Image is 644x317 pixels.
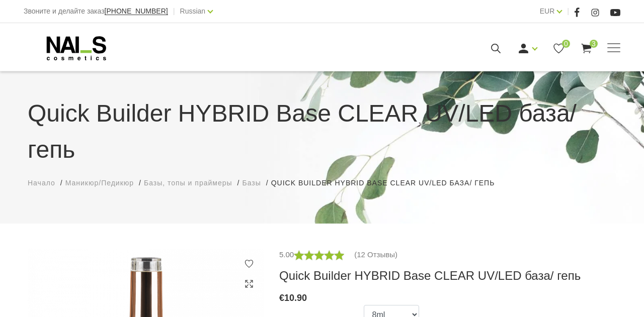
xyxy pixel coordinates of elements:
span: 5.00 [279,250,294,259]
li: Quick Builder HYBRID Base CLEAR UV/LED база/ гепь [271,178,505,188]
a: (12 Отзывы) [354,249,397,261]
span: € [279,293,284,303]
span: 3 [590,40,598,48]
a: EUR [540,5,555,17]
a: Маникюр/Педикюр [65,178,134,188]
h3: Quick Builder HYBRID Base CLEAR UV/LED база/ гепь [279,268,616,283]
div: Звоните и делайте заказ [24,5,168,18]
a: 3 [580,42,593,55]
a: Начало [28,178,55,188]
span: Начало [28,179,55,187]
span: 0 [562,40,570,48]
a: Russian [180,5,206,17]
span: | [567,5,569,18]
span: Базы, топы и праймеры [144,179,232,187]
span: | [173,5,175,18]
a: [PHONE_NUMBER] [105,8,168,15]
span: Базы [242,179,261,187]
span: 10.90 [284,293,307,303]
a: Базы, топы и праймеры [144,178,232,188]
span: [PHONE_NUMBER] [105,7,168,15]
h1: Quick Builder HYBRID Base CLEAR UV/LED база/ гепь [28,95,616,168]
a: 0 [552,42,565,55]
span: Маникюр/Педикюр [65,179,134,187]
a: Базы [242,178,261,188]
